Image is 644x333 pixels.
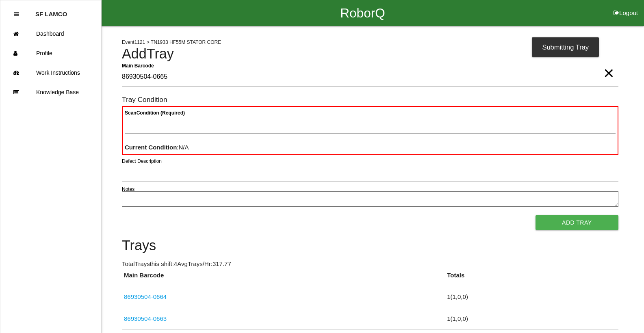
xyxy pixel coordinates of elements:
button: Add Tray [536,215,618,230]
a: Knowledge Base [0,82,101,102]
p: Total Trays this shift: 4 Avg Trays /Hr: 317.77 [122,259,618,269]
div: Close [14,4,19,24]
label: Defect Description [122,158,162,165]
input: Required [122,68,618,86]
b: Main Barcode [122,63,154,68]
div: Submitting Tray [532,37,599,57]
b: Scan Condition (Required) [125,110,185,116]
a: Profile [0,43,101,63]
h4: Trays [122,238,618,253]
h6: Tray Condition [122,96,618,104]
span: : N/A [125,144,189,151]
a: Work Instructions [0,63,101,82]
b: Current Condition [125,144,177,151]
p: SF LAMCO [35,4,67,17]
a: 86930504-0664 [124,293,167,300]
td: 1 ( 1 , 0 , 0 ) [445,286,618,308]
label: Notes [122,186,134,193]
a: Dashboard [0,24,101,43]
td: 1 ( 1 , 0 , 0 ) [445,308,618,330]
th: Totals [445,271,618,286]
h4: Add Tray [122,46,618,62]
th: Main Barcode [122,271,445,286]
span: Event 1121 > TN1933 HF55M STATOR CORE [122,39,221,45]
a: 86930504-0663 [124,315,167,322]
span: Clear Input [603,57,614,73]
